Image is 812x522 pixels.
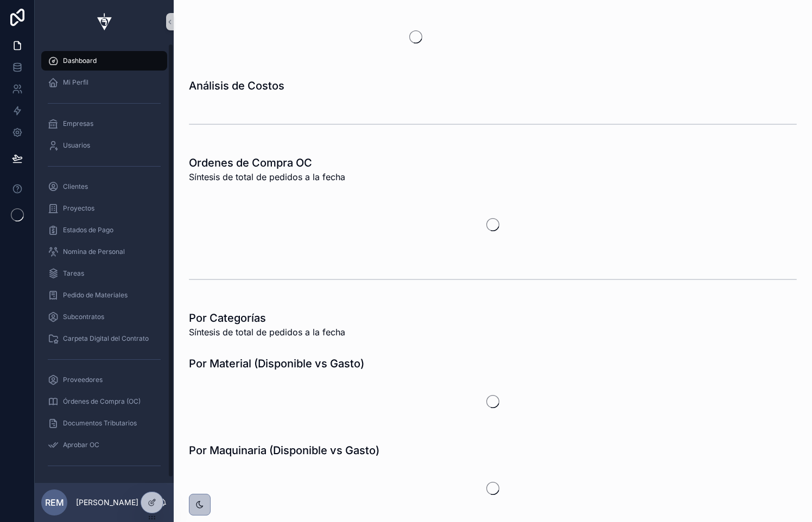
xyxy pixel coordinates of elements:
span: Carpeta Digital del Contrato [63,334,149,343]
img: App logo [91,13,117,30]
a: Documentos Tributarios [41,413,167,433]
p: [PERSON_NAME] [76,497,138,508]
span: Mi Perfil [63,78,88,87]
a: Pedido de Materiales [41,285,167,305]
span: Subcontratos [63,313,104,321]
span: Nomina de Personal [63,247,125,256]
span: Estados de Pago [63,226,113,234]
a: Estados de Pago [41,220,167,240]
h1: Ordenes de Compra OC [189,155,345,170]
span: Aprobar OC [63,441,99,449]
a: Mi Perfil [41,73,167,92]
span: Documentos Tributarios [63,419,137,428]
span: Empresas [63,119,93,128]
span: Tareas [63,269,84,278]
a: Dashboard [41,51,167,71]
span: REM [45,496,64,509]
span: Síntesis de total de pedidos a la fecha [189,326,345,339]
span: Usuarios [63,141,90,150]
a: Proyectos [41,199,167,218]
h1: Análisis de Costos [189,78,284,93]
h1: Por Categorías [189,310,345,326]
span: Proveedores [63,375,103,384]
span: Síntesis de total de pedidos a la fecha [189,170,345,183]
span: Proyectos [63,204,94,213]
a: Usuarios [41,136,167,155]
a: Clientes [41,177,167,196]
a: Nomina de Personal [41,242,167,262]
span: Dashboard [63,56,97,65]
a: Carpeta Digital del Contrato [41,329,167,348]
span: Clientes [63,182,88,191]
a: Aprobar OC [41,435,167,455]
span: Pedido de Materiales [63,291,128,300]
a: Empresas [41,114,167,133]
div: scrollable content [35,43,174,483]
a: Proveedores [41,370,167,390]
a: Subcontratos [41,307,167,327]
a: Órdenes de Compra (OC) [41,392,167,411]
a: Tareas [41,264,167,283]
span: Órdenes de Compra (OC) [63,397,141,406]
h1: Por Material (Disponible vs Gasto) [189,356,364,371]
h1: Por Maquinaria (Disponible vs Gasto) [189,443,379,458]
